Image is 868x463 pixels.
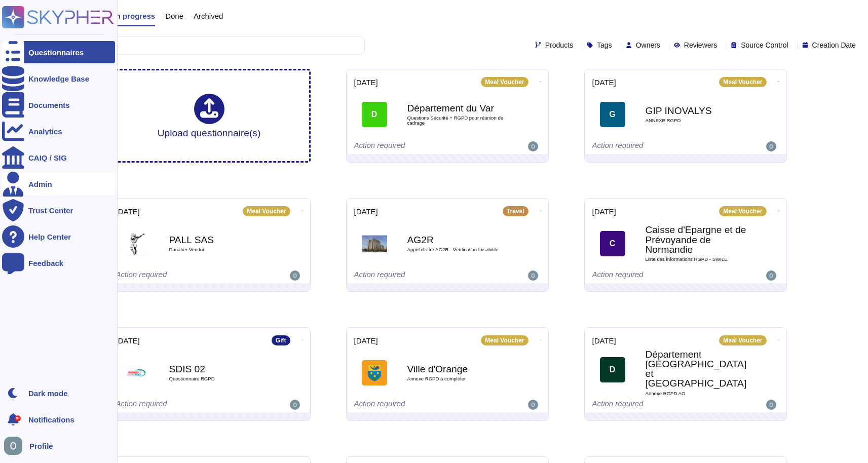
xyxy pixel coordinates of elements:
[2,94,115,116] a: Documents
[28,75,89,83] div: Knowledge Base
[2,435,29,457] button: user
[28,128,62,135] div: Analytics
[407,364,509,374] b: Ville d'Orange
[528,271,538,281] img: user
[124,231,149,256] img: Logo
[407,103,509,113] b: Département du Var
[169,376,271,381] span: Questionnaire RGPD
[2,41,115,63] a: Questionnaires
[766,400,776,410] img: user
[592,208,616,215] span: [DATE]
[169,364,271,374] b: SDIS 02
[4,437,22,455] img: user
[28,49,84,56] div: Questionnaires
[592,141,716,151] div: Action required
[354,400,478,410] div: Action required
[481,77,528,87] div: Meal Voucher
[407,115,509,125] span: Questions Sécurité + RGPD pour réunion de cadrage
[481,335,528,345] div: Meal Voucher
[169,235,271,245] b: PALL SAS
[766,271,776,281] img: user
[646,106,747,115] b: GIP INOVALYS
[407,376,509,381] span: Annexe RGPD à compléter
[2,120,115,142] a: Analytics
[600,231,625,256] div: C
[646,225,747,254] b: Caisse d'Epargne et de Prévoyande de Normandie
[741,42,788,49] span: Source Control
[362,231,387,256] img: Logo
[636,42,660,49] span: Owners
[646,118,747,123] span: ANNEXE RGPD
[28,233,71,241] div: Help Center
[114,12,155,20] span: In progress
[116,337,140,344] span: [DATE]
[2,67,115,90] a: Knowledge Base
[407,247,509,252] span: Appel d'offre AG2R - Vérification faisabilité
[646,391,747,396] span: Annexe RGPD AO
[354,79,378,86] span: [DATE]
[2,252,115,274] a: Feedback
[646,257,747,262] span: Liste des informations RGPD - SWILE
[354,337,378,344] span: [DATE]
[354,271,478,281] div: Action required
[719,77,766,87] div: Meal Voucher
[684,42,717,49] span: Reviewers
[158,94,261,138] div: Upload questionnaire(s)
[272,335,290,345] div: Gift
[116,271,240,281] div: Action required
[592,79,616,86] span: [DATE]
[362,102,387,127] div: D
[2,225,115,248] a: Help Center
[646,350,747,389] b: Département [GEOGRAPHIC_DATA] et [GEOGRAPHIC_DATA]
[29,442,53,450] span: Profile
[28,207,73,214] div: Trust Center
[528,141,538,151] img: user
[545,42,573,49] span: Products
[407,235,509,245] b: AG2R
[243,206,290,216] div: Meal Voucher
[15,415,21,421] div: 9+
[28,101,70,109] div: Documents
[503,206,529,216] div: Travel
[592,271,716,281] div: Action required
[597,42,612,49] span: Tags
[116,208,140,215] span: [DATE]
[169,247,271,252] span: Danaher Vendor
[28,180,52,188] div: Admin
[812,42,856,49] span: Creation Date
[28,416,74,423] span: Notifications
[28,390,68,397] div: Dark mode
[354,208,378,215] span: [DATE]
[528,400,538,410] img: user
[165,12,183,20] span: Done
[28,259,63,267] div: Feedback
[719,335,766,345] div: Meal Voucher
[2,173,115,195] a: Admin
[28,154,67,162] div: CAIQ / SIG
[2,199,115,221] a: Trust Center
[194,12,223,20] span: Archived
[362,360,387,385] img: Logo
[2,146,115,169] a: CAIQ / SIG
[766,141,776,151] img: user
[592,400,716,410] div: Action required
[290,400,300,410] img: user
[600,102,625,127] div: G
[124,360,149,385] img: Logo
[600,357,625,382] div: D
[40,36,364,54] input: Search by keywords
[719,206,766,216] div: Meal Voucher
[116,400,240,410] div: Action required
[592,337,616,344] span: [DATE]
[354,141,478,151] div: Action required
[290,271,300,281] img: user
